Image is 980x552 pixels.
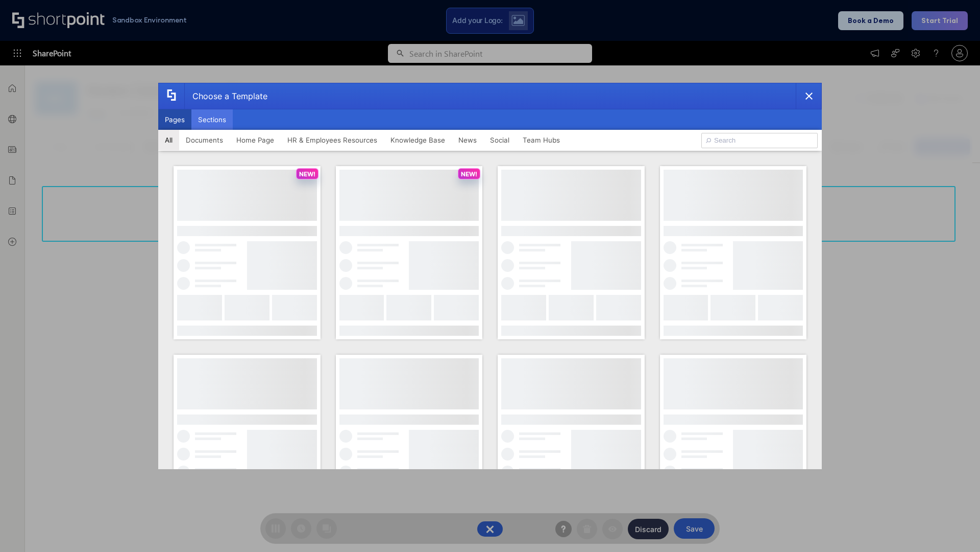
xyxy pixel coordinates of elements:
button: All [158,130,179,150]
div: template selector [158,83,822,469]
div: Choose a Template [184,83,267,109]
p: NEW! [461,170,477,178]
iframe: Chat Widget [929,503,980,552]
button: Knowledge Base [384,130,452,150]
button: Social [483,130,516,150]
input: Search [701,133,818,148]
button: HR & Employees Resources [281,130,384,150]
button: Pages [158,109,191,130]
button: Documents [179,130,230,150]
button: Sections [191,109,233,130]
p: NEW! [299,170,315,178]
button: Home Page [230,130,281,150]
button: News [452,130,483,150]
button: Team Hubs [516,130,567,150]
